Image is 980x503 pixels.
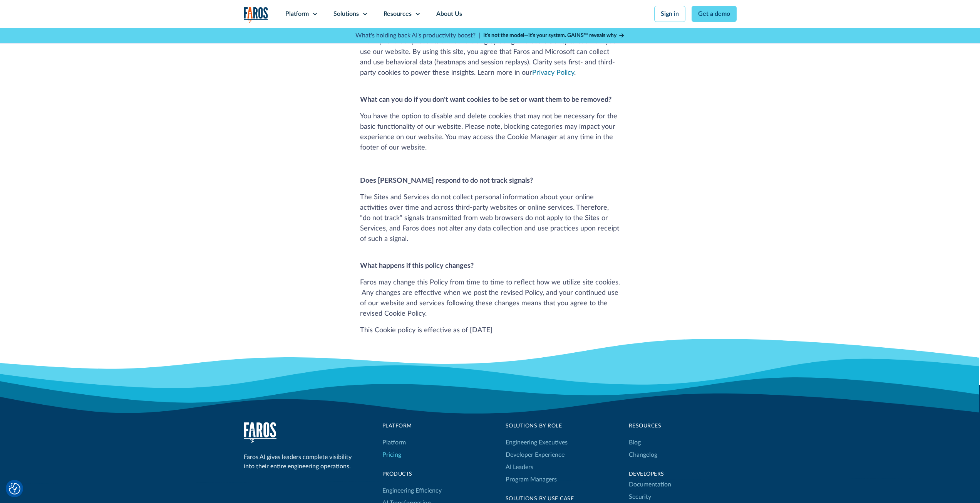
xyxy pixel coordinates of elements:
[9,483,20,495] img: Revisit consent button
[629,470,737,478] div: Developers
[483,33,616,38] strong: It’s not the model—it’s your system. GAINS™ reveals why
[629,436,641,449] a: Blog
[360,159,620,170] p: ‍
[360,192,620,244] p: The Sites and Services do not collect personal information about your online activities over time...
[355,31,480,40] p: What's holding back AI's productivity boost? |
[532,69,574,76] a: Privacy Policy
[483,32,625,40] a: It’s not the model—it’s your system. GAINS™ reveals why
[360,37,620,78] p: We improve our products and advertising by using Microsoft Clarity to see how you use our website...
[360,278,620,319] p: Faros may change this Policy from time to time to reflect how we utilize site cookies. Any change...
[629,422,737,430] div: Resources
[629,478,671,491] a: Documentation
[382,470,442,478] div: products
[506,449,565,461] a: Developer Experience
[360,84,620,105] p: ‍ ‍
[382,436,406,449] a: Platform
[654,6,685,22] a: Sign in
[506,436,568,449] a: Engineering Executives
[506,422,568,430] div: Solutions by Role
[360,177,533,184] strong: Does [PERSON_NAME] respond to do not track signals?
[506,495,577,503] div: Solutions By Use Case
[244,453,355,471] div: Faros AI gives leaders complete visibility into their entire engineering operations.
[244,7,268,23] img: Logo of the analytics and reporting company Faros.
[382,422,442,430] div: Platform
[506,473,568,486] a: Program Managers
[9,483,20,495] button: Cookie Settings
[382,484,442,497] a: Engineering Efficiency
[506,461,533,473] a: AI Leaders
[360,262,474,269] strong: What happens if this policy changes?
[244,7,268,23] a: home
[244,422,276,443] a: home
[629,449,657,461] a: Changelog
[360,96,611,103] strong: What can you do if you don't want cookies to be set or want them to be removed?
[360,111,620,153] p: You have the option to disable and delete cookies that may not be necessary for the basic functio...
[692,6,737,22] a: Get a demo
[629,491,651,503] a: Security
[333,9,359,19] div: Solutions
[360,325,620,336] p: This Cookie policy is effective as of [DATE]
[244,422,276,443] img: Faros Logo White
[382,449,401,461] a: Pricing
[384,9,412,19] div: Resources
[285,9,309,19] div: Platform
